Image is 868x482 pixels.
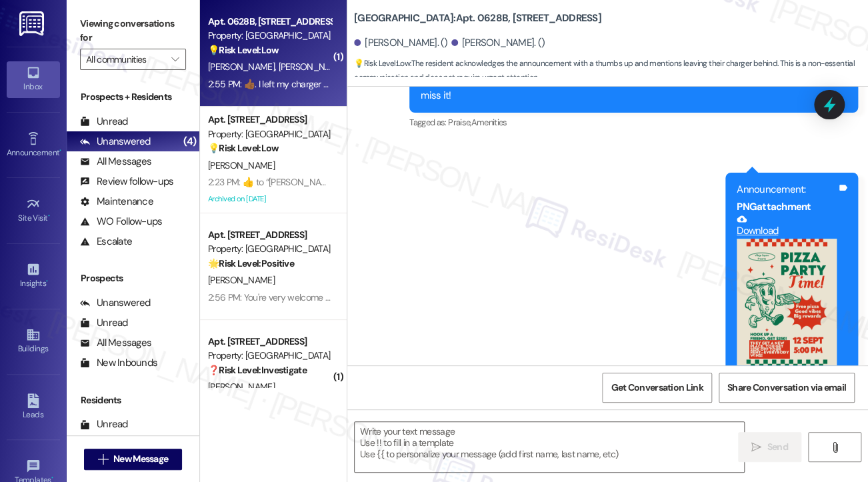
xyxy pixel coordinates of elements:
[208,242,331,256] div: Property: [GEOGRAPHIC_DATA]
[208,142,279,154] strong: 💡 Risk Level: Low
[208,364,307,376] strong: ❓ Risk Level: Investigate
[80,195,153,209] div: Maintenance
[67,271,199,285] div: Prospects
[208,159,275,171] span: [PERSON_NAME]
[208,349,331,363] div: Property: [GEOGRAPHIC_DATA]
[46,277,48,286] span: •
[80,296,151,310] div: Unanswered
[171,54,179,65] i: 
[208,61,279,73] span: [PERSON_NAME]
[208,44,279,56] strong: 💡 Risk Level: Low
[80,155,151,169] div: All Messages
[80,336,151,350] div: All Messages
[208,274,275,286] span: [PERSON_NAME]
[80,13,186,49] label: Viewing conversations for
[180,434,199,455] div: (4)
[737,214,837,237] a: Download
[727,381,846,395] span: Share Conversation via email
[80,356,157,370] div: New Inbounds
[611,381,703,395] span: Get Conversation Link
[208,29,331,43] div: Property: [GEOGRAPHIC_DATA]
[80,115,128,129] div: Unread
[98,454,108,465] i: 
[80,135,151,149] div: Unanswered
[451,36,545,50] div: [PERSON_NAME]. ()
[448,117,471,128] span: Praise ,
[829,442,839,453] i: 
[7,193,60,229] a: Site Visit •
[737,200,811,213] b: PNG attachment
[208,78,575,90] div: 2:55 PM: 👍🏾. I left my charger gotta buy another one. Running low will call you when I charge up
[67,393,199,407] div: Residents
[48,211,50,221] span: •
[737,239,837,368] button: Zoom image
[113,452,168,466] span: New Message
[80,215,162,229] div: WO Follow-ups
[354,36,448,50] div: [PERSON_NAME]. ()
[208,291,336,303] div: 2:56 PM: You're very welcome 😊
[409,113,858,132] div: Tagged as:
[207,191,333,207] div: Archived on [DATE]
[208,228,331,242] div: Apt. [STREET_ADDRESS]
[279,61,345,73] span: [PERSON_NAME]
[7,323,60,359] a: Buildings
[80,417,128,431] div: Unread
[180,131,199,152] div: (4)
[208,335,331,349] div: Apt. [STREET_ADDRESS]
[59,146,61,155] span: •
[208,113,331,127] div: Apt. [STREET_ADDRESS]
[751,442,761,453] i: 
[354,11,601,25] b: [GEOGRAPHIC_DATA]: Apt. 0628B, [STREET_ADDRESS]
[7,258,60,294] a: Insights •
[208,15,331,29] div: Apt. 0628B, [STREET_ADDRESS]
[80,316,128,330] div: Unread
[738,432,801,462] button: Send
[471,117,507,128] span: Amenities
[80,175,173,189] div: Review follow-ups
[86,49,165,70] input: All communities
[7,389,60,425] a: Leads
[80,235,132,249] div: Escalate
[208,381,275,393] span: [PERSON_NAME]
[67,90,199,104] div: Prospects + Residents
[737,183,837,197] div: Announcement:
[719,373,855,403] button: Share Conversation via email
[7,61,60,97] a: Inbox
[19,11,47,36] img: ResiDesk Logo
[602,373,711,403] button: Get Conversation Link
[767,440,787,454] span: Send
[354,58,410,69] strong: 💡 Risk Level: Low
[208,257,294,269] strong: 🌟 Risk Level: Positive
[84,449,183,470] button: New Message
[208,127,331,141] div: Property: [GEOGRAPHIC_DATA]
[354,57,868,85] span: : The resident acknowledges the announcement with a thumbs up and mentions leaving their charger ...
